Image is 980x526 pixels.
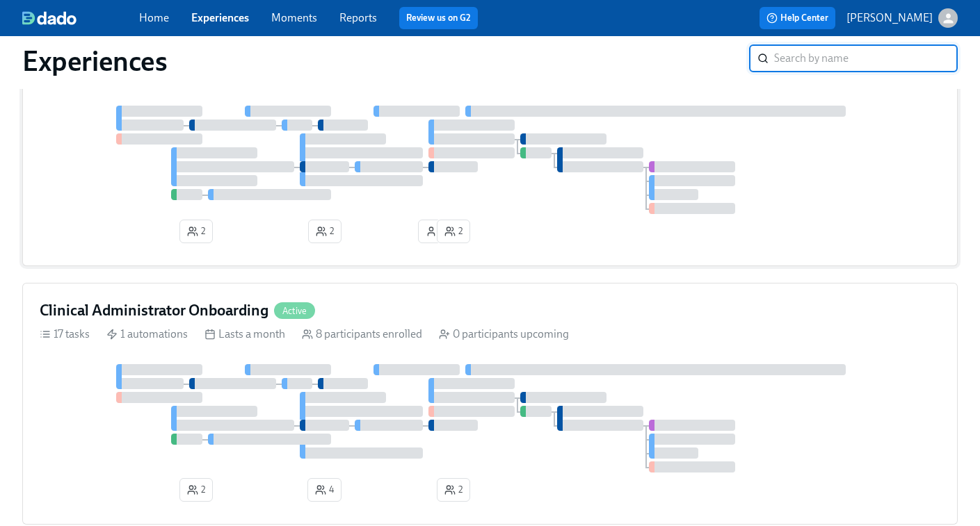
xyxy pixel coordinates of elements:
[22,44,168,78] h1: Experiences
[406,11,471,25] a: Review us on G2
[444,224,463,238] span: 2
[274,306,315,316] span: Active
[437,220,470,243] button: 2
[774,44,958,72] input: Search by name
[139,11,169,24] a: Home
[339,11,377,24] a: Reports
[302,327,422,342] div: 8 participants enrolled
[187,224,205,238] span: 2
[271,11,317,24] a: Moments
[204,327,285,342] div: Lasts a month
[308,220,342,243] button: 2
[846,8,958,28] button: [PERSON_NAME]
[760,7,835,29] button: Help Center
[191,11,249,24] a: Experiences
[315,483,334,497] span: 4
[187,483,205,497] span: 2
[846,10,933,26] p: [PERSON_NAME]
[307,478,342,502] button: 4
[40,300,268,321] h4: Clinical Administrator Onboarding
[106,327,188,342] div: 1 automations
[22,11,77,25] img: dado
[179,220,213,243] button: 2
[399,7,478,29] button: Review us on G2
[22,283,958,525] a: Clinical Administrator OnboardingActive17 tasks 1 automations Lasts a month 8 participants enroll...
[437,478,470,502] button: 2
[439,327,569,342] div: 0 participants upcoming
[426,224,444,238] span: 1
[418,220,451,243] button: 1
[766,11,828,25] span: Help Center
[22,11,139,25] a: dado
[40,327,90,342] div: 17 tasks
[22,24,958,266] a: Care Coach OnboardingActive18 tasks 1 automations Lasts a month 7 participants enrolled 0 partici...
[179,478,213,502] button: 2
[316,224,334,238] span: 2
[444,483,463,497] span: 2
